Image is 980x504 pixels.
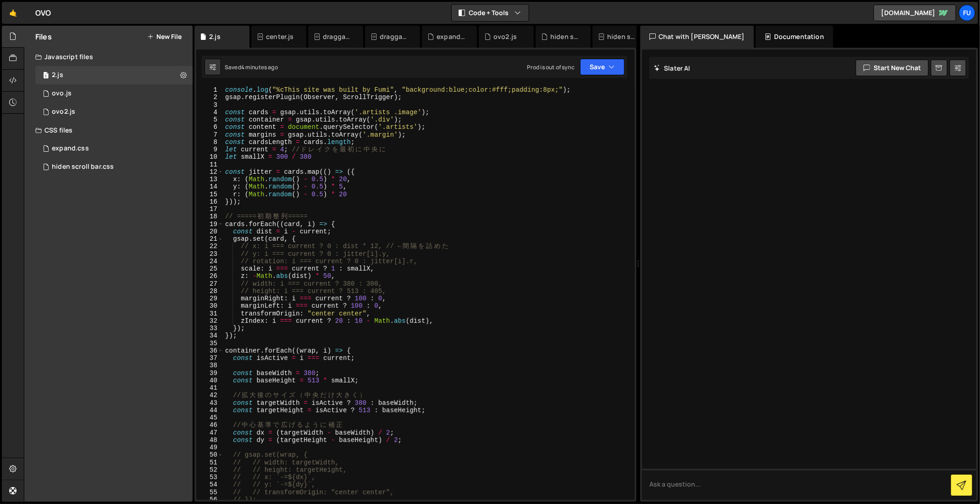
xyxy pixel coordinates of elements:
div: 23 [196,250,223,258]
div: 11 [196,161,223,168]
div: 3 [196,101,223,109]
div: hiden scroll bar.css [550,32,580,41]
div: draggable using Observer.css [380,32,409,41]
div: 24 [196,258,223,265]
div: 29 [196,295,223,302]
div: Saved [225,63,278,71]
div: Chat with [PERSON_NAME] [640,26,754,48]
div: 9 [196,146,223,153]
div: 43 [196,399,223,407]
a: [DOMAIN_NAME] [874,5,956,21]
div: 53 [196,474,223,481]
div: 7 [196,131,223,138]
div: 1 [196,86,223,94]
div: draggable, scrollable.js [323,32,352,41]
div: 55 [196,489,223,496]
div: 12 [196,168,223,176]
div: 49 [196,444,223,451]
div: 51 [196,459,223,466]
div: 2.js [52,71,63,79]
div: 5 [196,116,223,123]
div: 48 [196,437,223,444]
div: 22 [196,243,223,250]
div: 14 [196,183,223,190]
div: ovo2.js [493,32,517,41]
div: 35 [196,340,223,347]
div: 44 [196,407,223,414]
div: 38 [196,362,223,369]
button: New File [147,33,182,40]
div: center.js [266,32,293,41]
div: 50 [196,451,223,459]
div: 47 [196,429,223,437]
div: CSS files [24,121,193,139]
div: 19 [196,221,223,228]
div: 30 [196,302,223,310]
div: OVO [35,7,51,18]
div: 20 [196,228,223,235]
div: 34 [196,332,223,339]
div: hiden scroll bar.css [52,163,114,171]
a: 🤙 [2,2,24,24]
div: ovo2.js [52,108,75,116]
div: 17267/47848.js [35,66,193,84]
div: 28 [196,288,223,295]
span: 1 [43,72,49,80]
div: 16 [196,198,223,205]
div: hiden scroll bar.css [607,32,637,41]
div: Prod is out of sync [527,63,575,71]
div: Documentation [756,26,833,48]
div: 21 [196,235,223,243]
div: 36 [196,347,223,354]
div: 8 [196,138,223,146]
button: Code + Tools [452,5,529,21]
div: 4 [196,109,223,116]
div: 13 [196,176,223,183]
h2: Files [35,32,52,42]
button: Save [580,59,625,75]
div: 31 [196,310,223,317]
div: 17 [196,205,223,213]
div: 4 minutes ago [241,63,278,71]
div: 17267/47817.js [35,103,193,121]
div: 17267/47816.css [35,158,193,176]
div: 2 [196,94,223,101]
div: 6 [196,123,223,131]
div: 18 [196,213,223,220]
div: 25 [196,265,223,272]
div: 46 [196,421,223,429]
div: 54 [196,481,223,488]
div: 10 [196,153,223,161]
div: 32 [196,317,223,325]
div: 17267/47820.css [35,139,193,158]
button: Start new chat [856,60,929,76]
div: 17267/47815.js [35,84,193,103]
div: 27 [196,280,223,288]
div: 26 [196,272,223,280]
div: 37 [196,354,223,362]
div: 42 [196,392,223,399]
div: 15 [196,191,223,198]
div: 2.js [209,32,221,41]
div: 39 [196,370,223,377]
h2: Slater AI [654,64,691,72]
div: 52 [196,466,223,474]
div: 40 [196,377,223,384]
a: Fu [959,5,975,21]
div: ovo.js [52,89,72,98]
div: 41 [196,384,223,392]
div: expand.css [437,32,466,41]
div: 45 [196,414,223,421]
div: 56 [196,496,223,504]
div: 33 [196,325,223,332]
div: Javascript files [24,48,193,66]
div: expand.css [52,144,89,153]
